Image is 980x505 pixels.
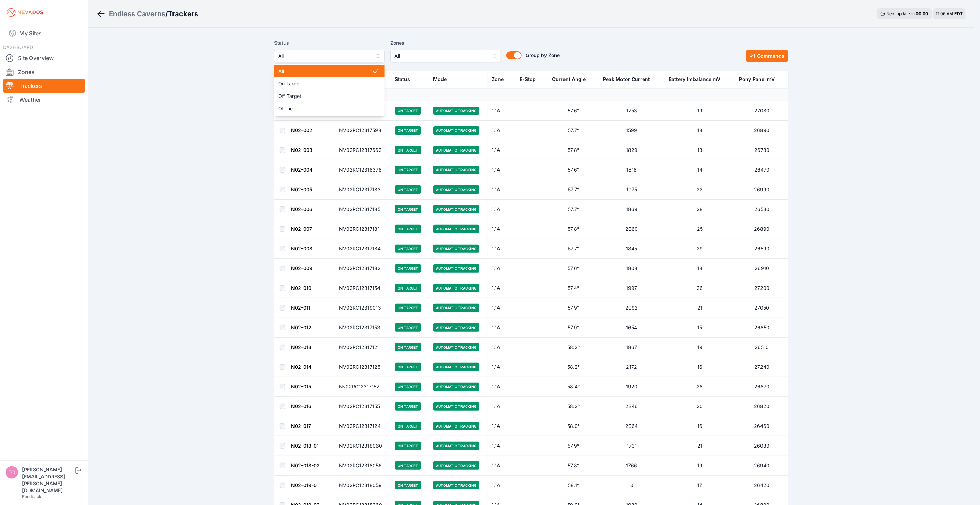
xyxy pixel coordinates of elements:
[274,64,385,116] div: All
[278,52,371,60] span: All
[278,68,372,75] span: All
[278,105,372,112] span: Offline
[278,93,372,100] span: Off Target
[274,50,385,62] button: All
[278,80,372,87] span: On Target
